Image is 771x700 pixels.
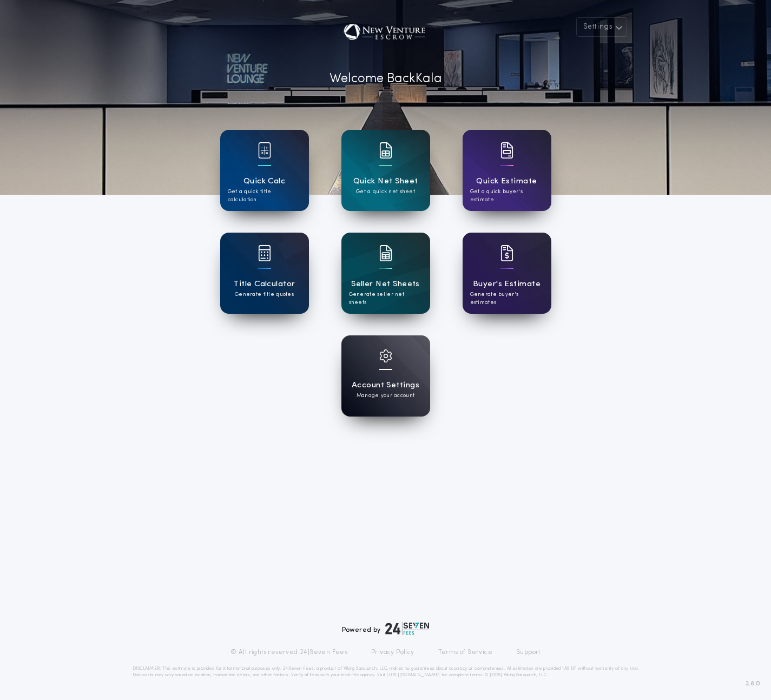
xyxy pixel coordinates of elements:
button: Settings [576,17,627,37]
p: Get a quick title calculation [228,188,301,204]
p: Welcome Back Kala [330,69,442,89]
h1: Quick Net Sheet [353,175,418,188]
img: card icon [500,245,513,261]
div: Powered by [342,622,430,635]
a: Support [516,648,541,657]
a: [URL][DOMAIN_NAME] [386,673,440,677]
img: card icon [379,245,392,261]
p: Get a quick net sheet [356,188,415,196]
a: card iconAccount SettingsManage your account [341,335,430,417]
a: card iconTitle CalculatorGenerate title quotes [220,233,309,314]
h1: Buyer's Estimate [473,278,541,290]
h1: Title Calculator [233,278,295,290]
p: Generate buyer's estimates [470,290,544,307]
p: Manage your account [357,392,414,400]
a: card iconQuick Net SheetGet a quick net sheet [341,130,430,211]
p: Generate seller net sheets [349,290,423,307]
img: card icon [379,142,392,159]
h1: Seller Net Sheets [351,278,420,290]
img: card icon [379,349,392,362]
a: card iconQuick EstimateGet a quick buyer's estimate [463,130,551,211]
p: Generate title quotes [235,290,294,299]
a: card iconBuyer's EstimateGenerate buyer's estimates [463,233,551,314]
a: Privacy Policy [371,648,414,657]
a: card iconSeller Net SheetsGenerate seller net sheets [341,233,430,314]
h1: Account Settings [352,379,419,392]
h1: Quick Calc [243,175,286,188]
h1: Quick Estimate [476,175,537,188]
span: 3.8.0 [746,679,760,689]
img: card icon [258,245,271,261]
a: card iconQuick CalcGet a quick title calculation [220,130,309,211]
img: card icon [258,142,271,159]
a: Terms of Service [438,648,492,657]
img: logo [385,622,430,635]
p: © All rights reserved. 24|Seven Fees [230,648,347,657]
img: account-logo [335,17,435,50]
p: Get a quick buyer's estimate [470,188,544,204]
p: DISCLAIMER: This estimate is provided for informational purposes only. 24|Seven Fees, a product o... [133,665,639,678]
img: card icon [500,142,513,159]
